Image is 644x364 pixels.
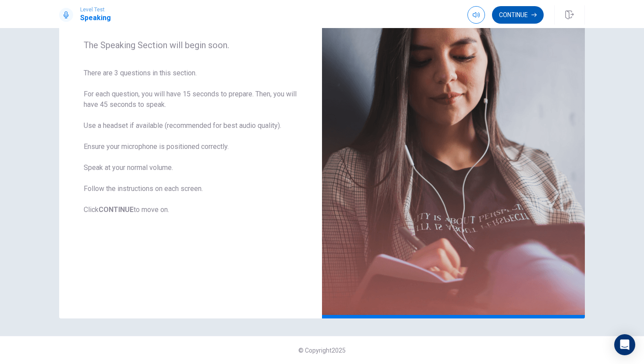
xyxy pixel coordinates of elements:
[298,347,346,354] span: © Copyright 2025
[80,7,111,13] span: Level Test
[99,205,134,214] b: CONTINUE
[84,68,297,215] span: There are 3 questions in this section. For each question, you will have 15 seconds to prepare. Th...
[84,40,297,50] span: The Speaking Section will begin soon.
[492,6,544,24] button: Continue
[614,334,635,355] div: Open Intercom Messenger
[80,13,111,23] h1: Speaking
